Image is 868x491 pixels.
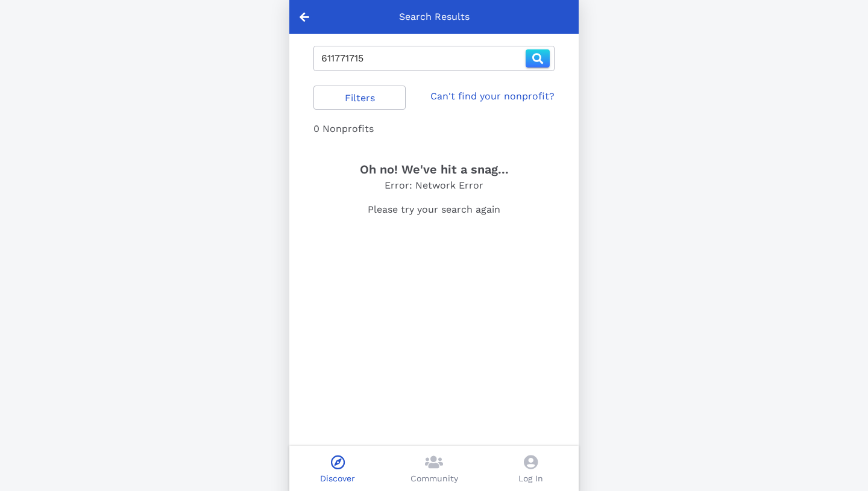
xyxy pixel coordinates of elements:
[313,202,555,217] p: Please try your search again
[430,89,555,104] a: Can't find your nonprofit?
[324,92,395,104] span: Filters
[313,160,555,178] h3: Oh no! We've hit a snag...
[518,472,543,485] p: Log In
[313,86,406,110] button: Filters
[410,472,458,485] p: Community
[313,122,555,136] div: 0 Nonprofits
[399,10,470,24] p: Search Results
[313,178,555,193] p: Error: Network Error
[320,472,355,485] p: Discover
